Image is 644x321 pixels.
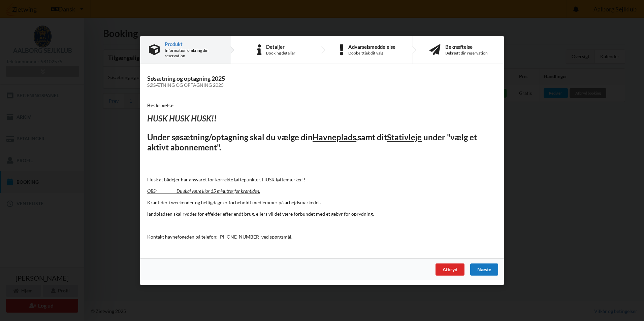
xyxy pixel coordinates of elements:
u: , [356,132,358,142]
div: Information omkring din reservation [165,48,222,59]
h4: Beskrivelse [147,102,497,109]
div: Advarselsmeddelelse [348,44,395,49]
i: HUSK HUSK HUSK!! [147,113,217,123]
div: Bekræft din reservation [445,50,488,56]
div: Produkt [165,41,222,47]
div: Booking detaljer [266,50,295,56]
div: Søsætning og optagning 2025 [147,82,497,88]
h3: Søsætning og optagning 2025 [147,75,497,88]
p: Husk at bådejer har ansvaret for korrekte løftepunkter. HUSK løftemærker!! [147,176,497,183]
p: Krantider i weekender og helligdage er forbeholdt medlemmer på arbejdsmarkedet. [147,199,497,206]
u: OBS: Du skal være klar 15 minutter før krantiden. [147,188,260,194]
p: Kontakt havnefogeden på telefon: [PHONE_NUMBER] ved spørgsmål. [147,234,497,240]
p: landpladsen skal ryddes for effekter efter endt brug. ellers vil det være forbundet med et gebyr ... [147,211,497,217]
u: Havneplads [313,132,356,142]
div: Detaljer [266,44,295,49]
div: Dobbelttjek dit valg [348,50,395,56]
u: Stativleje [387,132,422,142]
div: Afbryd [436,263,464,276]
div: Bekræftelse [445,44,488,49]
div: Næste [470,263,498,276]
h2: Under søsætning/optagning skal du vælge din samt dit under "vælg et aktivt abonnement". [147,132,497,153]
